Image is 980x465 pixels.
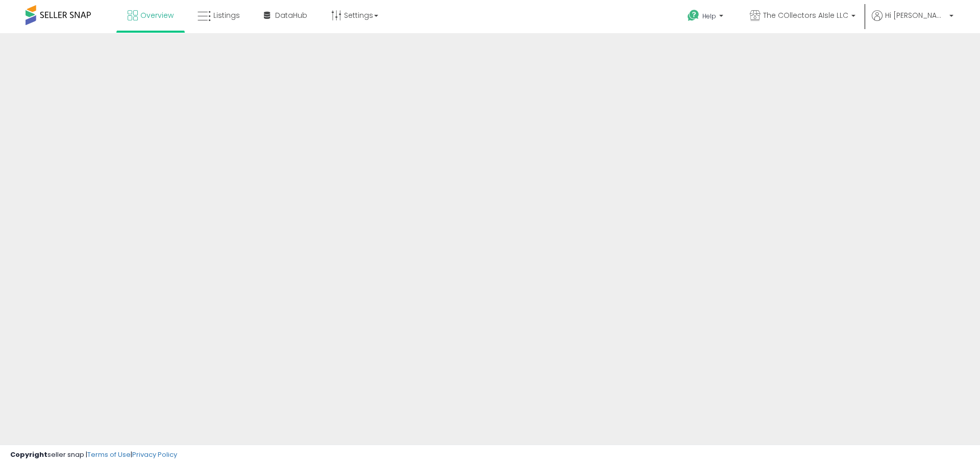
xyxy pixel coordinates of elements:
[679,2,733,33] a: Help
[275,10,307,20] span: DataHub
[87,450,131,459] a: Terms of Use
[687,9,700,22] i: Get Help
[872,10,953,33] a: Hi [PERSON_NAME]
[132,450,177,459] a: Privacy Policy
[213,10,240,20] span: Listings
[140,10,174,20] span: Overview
[10,450,177,460] div: seller snap | |
[763,10,848,20] span: The COllectors AIsle LLC
[10,450,47,459] strong: Copyright
[885,10,946,20] span: Hi [PERSON_NAME]
[702,12,716,20] span: Help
